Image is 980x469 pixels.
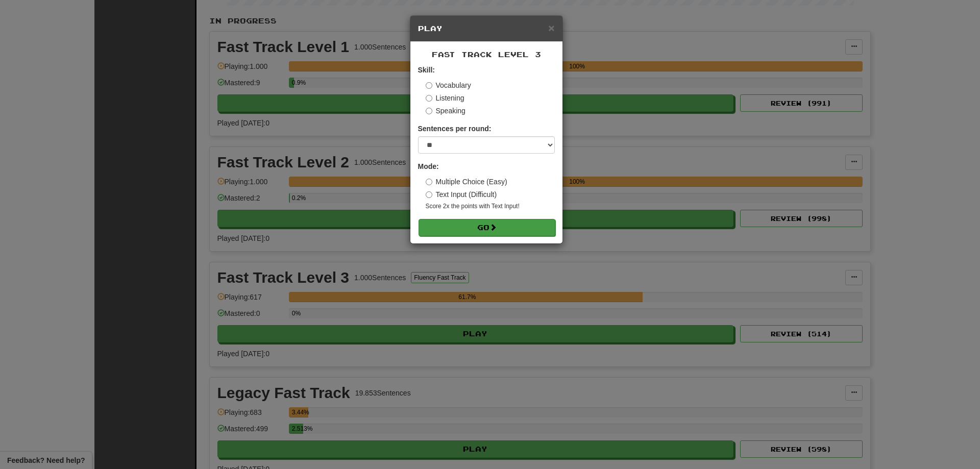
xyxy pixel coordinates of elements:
label: Sentences per round: [418,124,492,134]
input: Listening [426,95,432,102]
input: Multiple Choice (Easy) [426,179,432,185]
span: Fast Track Level 3 [432,50,541,59]
input: Vocabulary [426,82,432,89]
h5: Play [418,23,555,34]
small: Score 2x the points with Text Input ! [426,202,555,211]
label: Speaking [426,106,465,116]
button: Close [548,22,554,33]
label: Vocabulary [426,80,471,90]
strong: Skill: [418,66,435,74]
span: × [548,22,554,34]
label: Listening [426,93,464,103]
input: Speaking [426,108,432,114]
label: Text Input (Difficult) [426,189,497,200]
input: Text Input (Difficult) [426,191,432,198]
strong: Mode: [418,162,439,170]
label: Multiple Choice (Easy) [426,177,507,187]
button: Go [419,219,555,236]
